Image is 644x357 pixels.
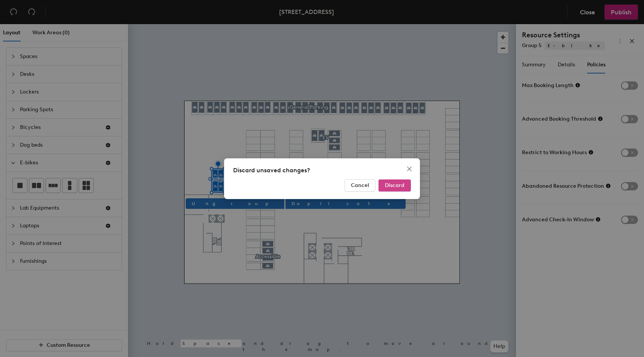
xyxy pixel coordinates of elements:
span: Discard [385,182,404,188]
span: Cancel [351,182,369,188]
span: Close [403,166,415,172]
span: close [406,166,412,172]
button: Close [403,163,415,175]
div: Discard unsaved changes? [233,166,411,175]
button: Cancel [345,179,375,192]
button: Discard [378,179,411,192]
